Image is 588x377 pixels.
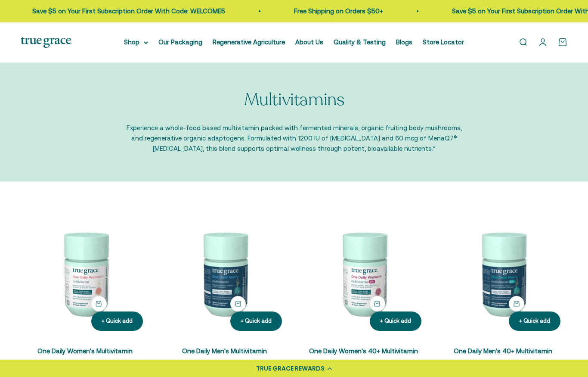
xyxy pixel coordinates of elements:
[55,358,92,368] sale-price: From $29.95
[294,7,383,15] a: Free Shipping on Orders $50+
[32,6,225,16] p: Save $5 on Your First Subscription Order With Code: WELCOME5
[102,317,133,326] div: + Quick add
[333,358,370,368] sale-price: From $29.95
[194,358,231,368] sale-price: From $29.95
[439,209,568,338] img: One Daily Men's 40+ Multivitamin
[91,312,143,331] button: + Quick add
[213,38,285,46] a: Regenerative Agriculture
[256,364,325,373] div: TRUE GRACE REWARDS
[370,312,421,331] button: + Quick add
[370,296,385,312] button: + Quick add
[37,347,133,355] a: One Daily Women's Multivitamin
[124,37,148,47] summary: Shop
[182,347,267,355] a: One Daily Men's Multivitamin
[230,296,246,312] button: + Quick add
[244,90,344,109] p: Multivitamins
[230,312,282,331] button: + Quick add
[472,358,509,368] sale-price: From $29.95
[519,317,550,326] div: + Quick add
[158,38,202,46] a: Our Packaging
[423,38,464,46] a: Store Locator
[509,312,560,331] button: + Quick add
[91,296,107,312] button: + Quick add
[334,38,386,46] a: Quality & Testing
[309,347,418,355] a: One Daily Women's 40+ Multivitamin
[380,317,411,326] div: + Quick add
[95,358,116,368] compare-at-price: $33.95
[234,358,255,368] compare-at-price: $33.95
[396,38,412,46] a: Blogs
[241,317,272,326] div: + Quick add
[126,123,462,154] p: Experience a whole-food based multivitamin packed with fermented minerals, organic fruiting body ...
[299,209,428,338] img: Daily Multivitamin for Immune Support, Energy, Daily Balance, and Healthy Bone Support* Vitamin A...
[21,209,150,338] img: We select ingredients that play a concrete role in true health, and we include them at effective ...
[454,347,552,355] a: One Daily Men's 40+ Multivitamin
[295,38,323,46] a: About Us
[374,358,394,368] compare-at-price: $33.95
[513,358,533,368] compare-at-price: $33.95
[160,209,289,338] img: One Daily Men's Multivitamin
[509,296,524,312] button: + Quick add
